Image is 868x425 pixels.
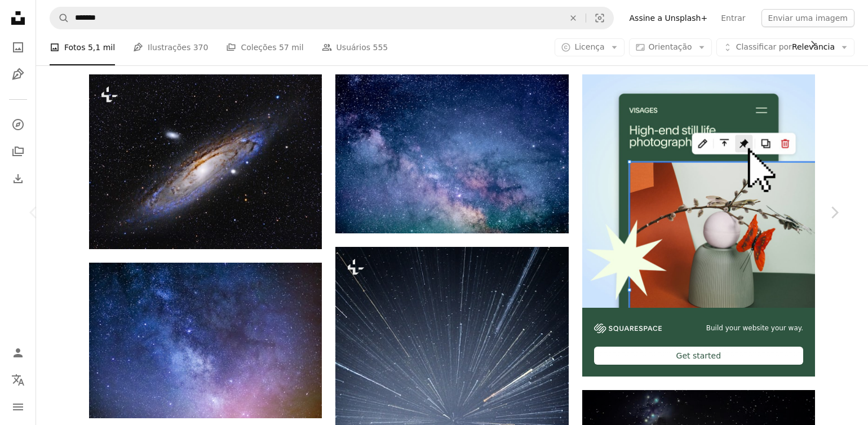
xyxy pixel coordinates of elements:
a: Entrar / Cadastrar-se [7,342,29,364]
button: Idioma [7,369,29,391]
button: rolar lista para a direita [803,33,815,56]
a: uma galáxia no espaço [89,157,322,167]
a: Ilustrações 370 [133,29,208,65]
a: Próximo [800,158,868,267]
button: Orientação [629,38,712,56]
button: Menu [7,396,29,418]
img: uma galáxia no espaço [89,74,322,249]
span: Licença [574,42,604,51]
span: Classificar por [736,42,792,51]
a: Build your website your way.Get started [582,74,815,377]
a: Ilustrações [7,63,29,86]
span: Relevância [736,42,835,53]
button: Enviar uma imagem [761,9,854,27]
img: file-1723602894256-972c108553a7image [582,74,815,307]
button: Limpar [561,7,586,29]
a: azul e roxo galáxia papel de parede digital [335,149,568,159]
img: azul e roxo galáxia papel de parede digital [335,74,568,233]
a: Explorar [7,113,29,136]
img: file-1606177908946-d1eed1cbe4f5image [594,324,662,333]
a: Entrar [714,9,752,27]
img: papel de parede digital galaxy [89,263,322,418]
span: 370 [193,41,209,54]
a: papel de parede digital galaxy [89,335,322,345]
button: Classificar porRelevância [716,38,854,56]
a: Usuários 555 [322,29,388,65]
span: 555 [373,41,388,54]
div: Get started [594,347,803,365]
a: Fotos [7,36,29,59]
a: Assine a Unsplash+ [623,9,715,27]
a: Coleções [7,140,29,163]
span: 57 mil [279,41,304,54]
span: Build your website your way. [706,324,803,333]
button: Pesquise na Unsplash [50,7,69,29]
form: Pesquise conteúdo visual em todo o site [50,7,614,29]
button: Licença [555,38,624,56]
button: Pesquisa visual [586,7,613,29]
span: Orientação [649,42,692,51]
a: Coleções 57 mil [226,29,303,65]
